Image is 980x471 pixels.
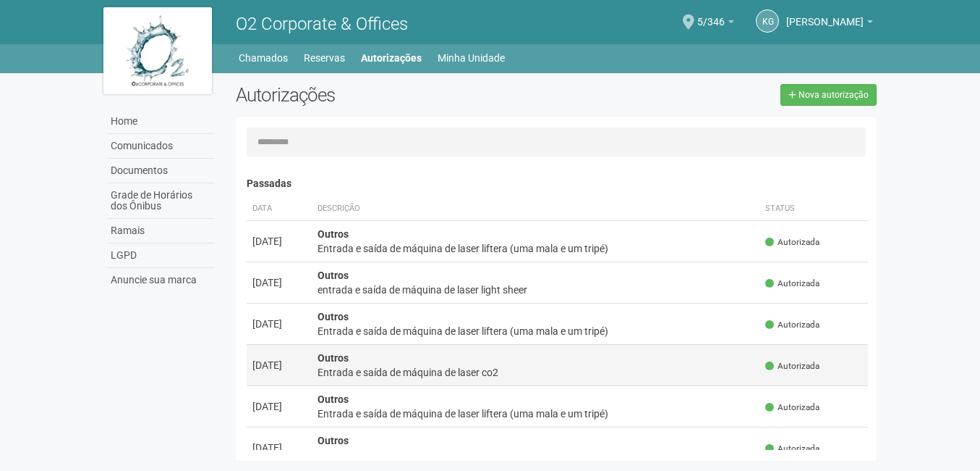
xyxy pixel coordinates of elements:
[107,159,214,183] a: Documentos
[247,197,312,221] th: Data
[318,352,349,364] strong: Outros
[304,48,345,68] a: Reservas
[438,48,505,68] a: Minha Unidade
[103,7,212,94] img: logo.jpg
[252,234,306,249] div: [DATE]
[236,84,545,106] h2: Autorizações
[318,241,754,256] div: Entrada e saída de máquina de laser liftera (uma mala e um tripé)
[239,48,288,68] a: Chamados
[786,18,873,30] a: [PERSON_NAME]
[318,407,754,421] div: Entrada e saída de máquina de laser liftera (uma mala e um tripé)
[107,109,214,134] a: Home
[765,236,819,249] span: Autorizada
[252,317,306,331] div: [DATE]
[765,319,819,331] span: Autorizada
[765,278,819,290] span: Autorizada
[318,365,754,380] div: Entrada e saída de máquina de laser co2
[786,2,864,28] span: Karen Grace Pena de Azevedo
[361,48,422,68] a: Autorizações
[318,228,349,240] strong: Outros
[765,401,819,414] span: Autorizada
[252,399,306,414] div: [DATE]
[312,197,760,221] th: Descrição
[318,283,754,297] div: entrada e saída de máquina de laser light sheer
[318,393,349,405] strong: Outros
[252,441,306,455] div: [DATE]
[765,443,819,455] span: Autorizada
[318,311,349,322] strong: Outros
[697,2,725,28] span: 5/346
[759,197,868,221] th: Status
[252,358,306,372] div: [DATE]
[318,448,754,462] div: Entrada e saída de máquina de laser liftera (uma mala e um tripé)
[697,18,734,30] a: 5/346
[780,84,877,106] a: Nova autorização
[107,134,214,159] a: Comunicados
[765,360,819,372] span: Autorizada
[318,270,349,281] strong: Outros
[107,183,214,219] a: Grade de Horários dos Ônibus
[318,324,754,338] div: Entrada e saída de máquina de laser liftera (uma mala e um tripé)
[247,178,869,189] h4: Passadas
[107,219,214,243] a: Ramais
[756,9,779,33] a: KG
[798,90,869,100] span: Nova autorização
[107,243,214,268] a: LGPD
[236,14,408,34] span: O2 Corporate & Offices
[318,435,349,446] strong: Outros
[107,268,214,292] a: Anuncie sua marca
[252,275,306,290] div: [DATE]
